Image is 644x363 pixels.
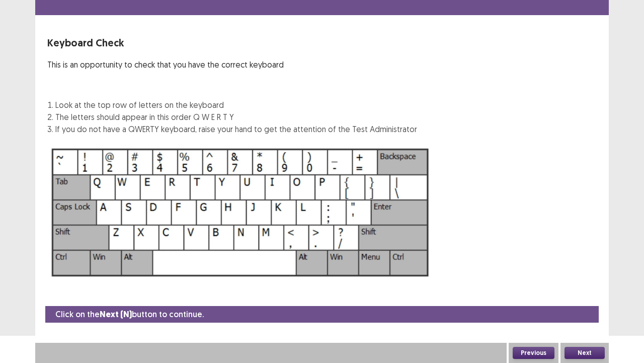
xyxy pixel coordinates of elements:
img: Keyboard Image [47,143,434,282]
p: Keyboard Check [47,35,417,50]
button: Previous [513,347,554,359]
li: If you do not have a QWERTY keyboard, raise your hand to get the attention of the Test Administrator [55,123,417,135]
p: This is an opportunity to check that you have the correct keyboard [47,58,417,71]
strong: Next (N) [100,309,132,320]
button: Next [565,347,605,359]
li: The letters should appear in this order Q W E R T Y [55,111,417,123]
p: Click on the button to continue. [55,308,204,321]
li: Look at the top row of letters on the keyboard [55,99,417,111]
